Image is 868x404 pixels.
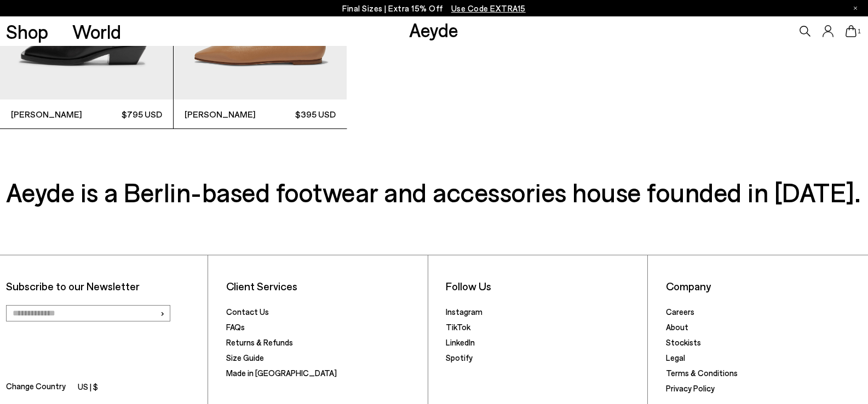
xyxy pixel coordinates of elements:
[160,305,165,321] span: ›
[666,279,862,293] li: Company
[856,28,862,34] span: 1
[451,3,526,13] span: Navigate to /collections/ss25-final-sizes
[666,337,701,347] a: Stockists
[226,353,264,362] a: Size Guide
[342,2,526,15] p: Final Sizes | Extra 15% Off
[446,353,473,362] a: Spotify
[226,322,245,332] a: FAQs
[6,379,66,395] span: Change Country
[226,337,293,347] a: Returns & Refunds
[6,22,48,41] a: Shop
[446,337,475,347] a: LinkedIn
[6,279,202,293] p: Subscribe to our Newsletter
[666,322,688,332] a: About
[185,108,260,121] span: [PERSON_NAME]
[72,22,121,41] a: World
[666,383,715,393] a: Privacy Policy
[666,353,685,362] a: Legal
[226,307,269,317] a: Contact Us
[226,368,337,378] a: Made in [GEOGRAPHIC_DATA]
[446,279,641,293] li: Follow Us
[11,108,87,121] span: [PERSON_NAME]
[78,380,98,395] li: US | $
[846,25,856,37] a: 1
[226,279,422,293] li: Client Services
[446,307,482,317] a: Instagram
[260,107,336,121] span: $395 USD
[87,107,162,121] span: $795 USD
[666,307,694,317] a: Careers
[666,368,738,378] a: Terms & Conditions
[446,322,470,332] a: TikTok
[409,18,458,41] a: Aeyde
[6,177,862,207] h3: Aeyde is a Berlin-based footwear and accessories house founded in [DATE].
